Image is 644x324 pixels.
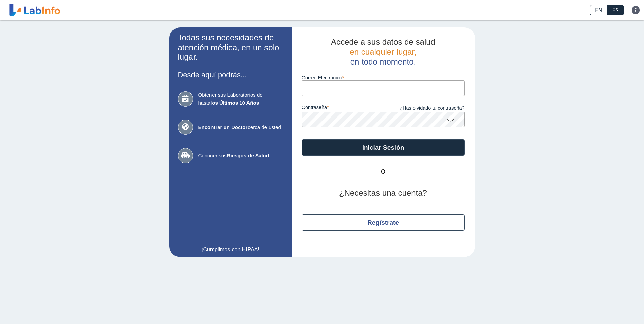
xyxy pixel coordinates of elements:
[210,100,259,106] b: los Últimos 10 Años
[302,75,465,80] label: Correo Electronico
[178,71,283,79] h3: Desde aquí podrás...
[178,33,283,62] h2: Todas sus necesidades de atención médica, en un solo lugar.
[302,139,465,156] button: Iniciar Sesión
[227,152,269,158] b: Riesgos de Salud
[302,105,383,112] label: contraseña
[363,168,404,176] span: O
[350,57,416,66] span: en todo momento.
[302,214,465,231] button: Regístrate
[198,152,283,160] span: Conocer sus
[383,105,465,112] a: ¿Has olvidado tu contraseña?
[350,47,416,56] span: en cualquier lugar,
[198,124,283,131] span: cerca de usted
[198,91,283,107] span: Obtener sus Laboratorios de hasta
[178,246,283,254] a: ¡Cumplimos con HIPAA!
[331,37,435,47] span: Accede a sus datos de salud
[607,5,624,15] a: ES
[198,124,248,130] b: Encontrar un Doctor
[302,188,465,198] h2: ¿Necesitas una cuenta?
[590,5,607,15] a: EN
